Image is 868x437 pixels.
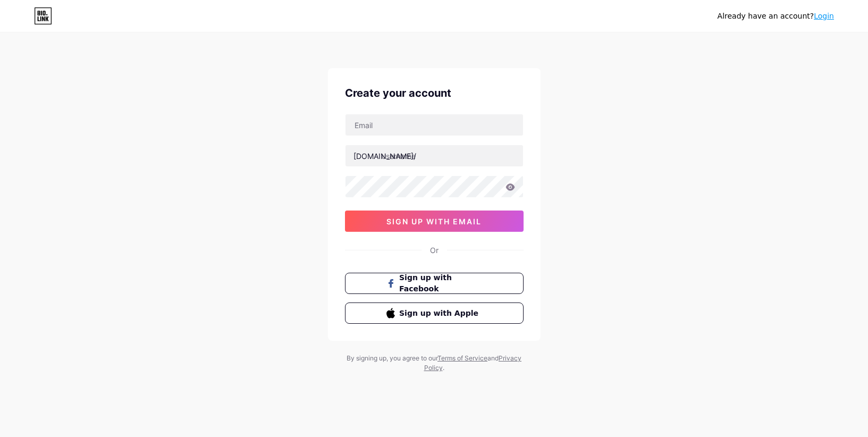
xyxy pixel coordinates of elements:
[399,308,482,319] span: Sign up with Apple
[345,114,523,136] input: Email
[344,354,525,373] div: By signing up, you agree to our and .
[345,273,524,294] button: Sign up with Facebook
[345,211,524,232] button: sign up with email
[399,272,482,295] span: Sign up with Facebook
[814,12,834,20] a: Login
[345,85,524,101] div: Create your account
[345,302,524,324] button: Sign up with Apple
[353,150,416,162] div: [DOMAIN_NAME]/
[345,145,523,166] input: username
[386,217,482,226] span: sign up with email
[430,245,439,256] div: Or
[437,354,487,362] a: Terms of Service
[718,11,834,22] div: Already have an account?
